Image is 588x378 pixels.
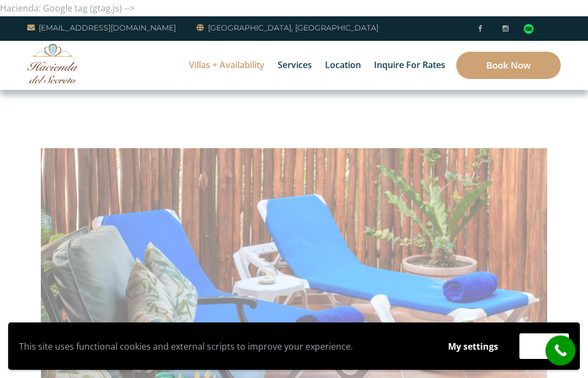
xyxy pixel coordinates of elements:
img: Awesome Logo [27,44,79,83]
a: Book Now [456,52,561,79]
div: Read traveler reviews on Tripadvisor [524,24,534,34]
i: call [548,338,573,363]
a: [GEOGRAPHIC_DATA], [GEOGRAPHIC_DATA] [197,21,378,34]
a: Services [272,41,317,90]
a: Inquire for Rates [369,41,451,90]
a: call [546,336,575,365]
button: Accept [519,333,569,359]
a: Location [320,41,366,90]
p: This site uses functional cookies and external scripts to improve your experience. [19,338,427,355]
a: Villas + Availability [183,41,270,90]
img: Tripadvisor_logomark.svg [524,24,534,34]
button: My settings [438,334,509,359]
a: [EMAIL_ADDRESS][DOMAIN_NAME] [27,21,176,34]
